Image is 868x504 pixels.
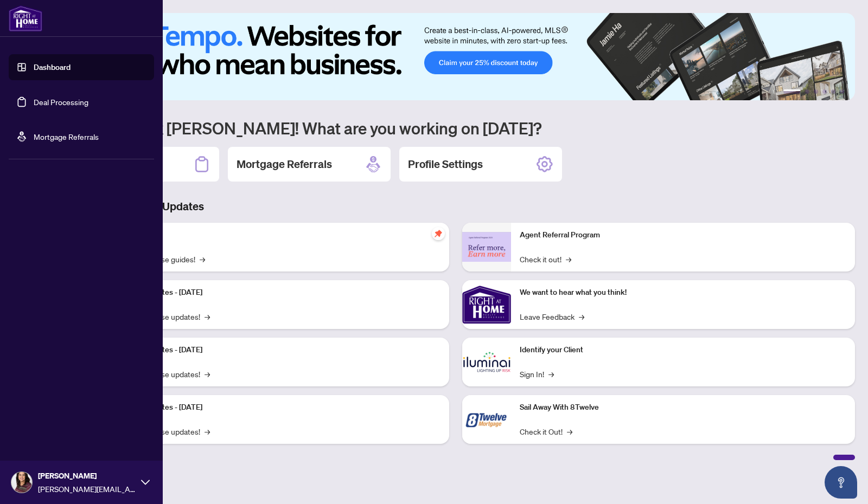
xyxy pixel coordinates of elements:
[567,425,572,437] span: →
[520,253,571,265] a: Check it out!→
[205,425,210,437] span: →
[520,402,846,413] p: Sail Away With 8Twelve
[814,89,818,94] button: 3
[462,232,511,262] img: Agent Referral Program
[205,368,210,380] span: →
[34,132,99,141] a: Mortgage Referrals
[462,395,511,444] img: Sail Away With 8Twelve
[566,253,571,265] span: →
[408,157,483,172] h2: Profile Settings
[200,253,205,265] span: →
[237,157,332,172] h2: Mortgage Referrals
[783,89,801,94] button: 1
[34,62,71,72] a: Dashboard
[520,344,846,356] p: Identify your Client
[462,280,511,329] img: We want to hear what you think!
[38,483,136,495] span: [PERSON_NAME][EMAIL_ADDRESS][DOMAIN_NAME]
[114,229,441,241] p: Self-Help
[805,89,809,94] button: 2
[825,466,857,499] button: Open asap
[822,89,827,94] button: 4
[205,311,210,322] span: →
[56,118,855,138] h1: Welcome back [PERSON_NAME]! What are you working on [DATE]?
[520,368,554,380] a: Sign In!→
[56,199,855,214] h3: Brokerage & Industry Updates
[114,344,441,356] p: Platform Updates - [DATE]
[462,338,511,386] img: Identify your Client
[432,227,445,240] span: pushpin
[548,368,554,380] span: →
[520,229,846,241] p: Agent Referral Program
[520,311,584,322] a: Leave Feedback→
[831,89,835,94] button: 5
[34,97,88,107] a: Deal Processing
[114,287,441,299] p: Platform Updates - [DATE]
[11,472,32,493] img: Profile Icon
[520,287,846,299] p: We want to hear what you think!
[114,402,441,413] p: Platform Updates - [DATE]
[9,5,42,31] img: logo
[38,470,136,482] span: [PERSON_NAME]
[56,13,855,100] img: Slide 0
[840,89,844,94] button: 6
[579,311,584,322] span: →
[520,425,572,437] a: Check it Out!→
